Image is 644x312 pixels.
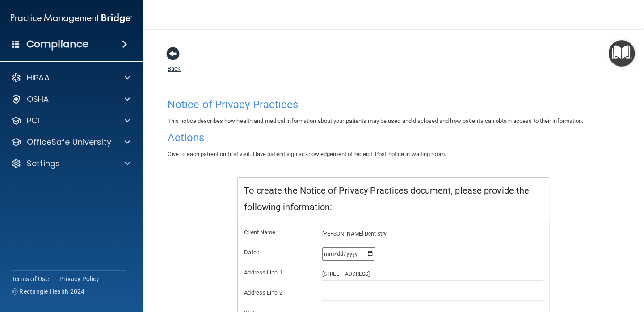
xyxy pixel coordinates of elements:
[11,9,132,27] img: PMB logo
[59,274,100,283] a: Privacy Policy
[238,267,316,278] label: Address Line 1:
[27,115,39,126] p: PCI
[11,158,130,169] a: Settings
[238,247,316,258] label: Date :
[168,132,619,143] h4: Actions
[11,72,130,83] a: HIPAA
[168,99,619,110] h4: Notice of Privacy Practices
[12,287,85,296] span: Ⓒ Rectangle Health 2024
[11,137,130,148] a: OfficeSafe University
[27,72,50,83] p: HIPAA
[26,38,88,51] h4: Compliance
[238,287,316,298] label: Address Line 2:
[27,158,60,169] p: Settings
[168,118,584,124] span: This notice describes how health and medical information about your patients may be used and disc...
[609,40,635,67] button: Open Resource Center
[11,115,130,126] a: PCI
[238,227,316,238] label: Client Name:
[12,274,49,283] a: Terms of Use
[27,137,111,148] p: OfficeSafe University
[168,55,181,72] a: Back
[27,94,49,105] p: OSHA
[168,151,446,157] span: Give to each patient on first visit. Have patient sign acknowledgement of receipt. Post notice in...
[238,178,550,220] div: To create the Notice of Privacy Practices document, please provide the following information:
[11,94,130,105] a: OSHA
